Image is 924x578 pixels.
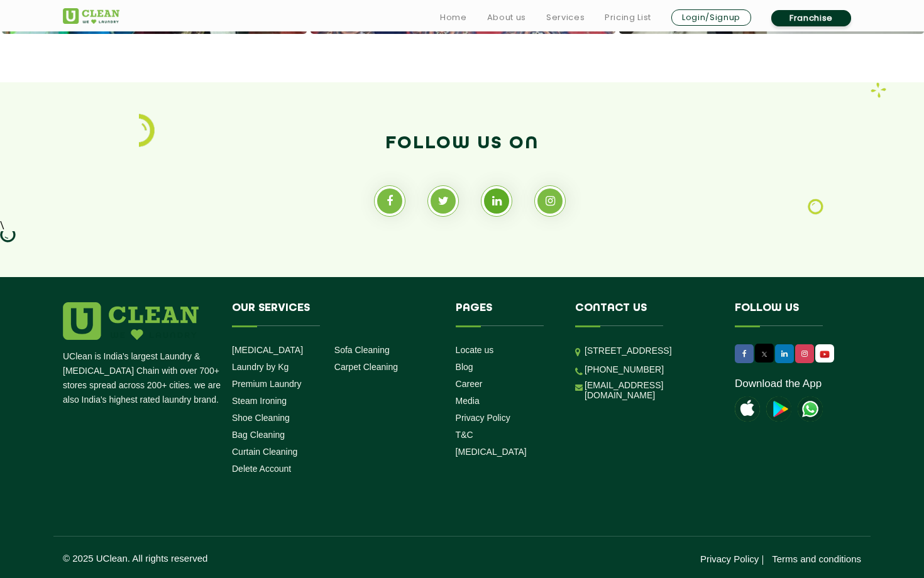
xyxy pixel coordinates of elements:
[546,10,585,25] a: Services
[766,396,791,422] img: playstoreicon.png
[817,347,833,361] img: UClean Laundry and Dry Cleaning
[63,349,223,407] p: UClean is India's largest Laundry & [MEDICAL_DATA] Chain with over 700+ stores spread across 200+...
[735,396,760,422] img: apple-icon.png
[671,9,751,26] a: Login/Signup
[63,302,199,340] img: logo.png
[456,396,480,406] a: Media
[798,396,823,422] img: UClean Laundry and Dry Cleaning
[232,464,291,474] a: Delete Account
[456,430,473,440] a: T&C
[139,114,155,146] img: Dry cleaning services
[63,553,462,564] p: © 2025 UClean. All rights reserved
[575,302,716,326] h4: Contact us
[700,553,759,564] a: Privacy Policy
[456,362,473,372] a: Blog
[440,10,467,25] a: Home
[232,379,302,389] a: Premium Laundry
[456,447,527,457] a: [MEDICAL_DATA]
[605,10,651,25] a: Pricing List
[871,82,886,98] img: icon_4.png
[63,8,119,24] img: UClean Laundry and Dry Cleaning
[334,362,398,372] a: Carpet Cleaning
[232,447,297,457] a: Curtain Cleaning
[735,378,822,390] a: Download the App
[585,344,716,358] p: [STREET_ADDRESS]
[456,302,557,326] h4: Pages
[232,413,290,423] a: Shoe Cleaning
[585,380,716,400] a: [EMAIL_ADDRESS][DOMAIN_NAME]
[334,345,390,355] a: Sofa Cleaning
[232,345,303,355] a: [MEDICAL_DATA]
[585,364,664,374] a: [PHONE_NUMBER]
[735,302,845,326] h4: Follow us
[456,413,510,423] a: Privacy Policy
[456,345,494,355] a: Locate us
[232,430,285,440] a: Bag Cleaning
[487,10,526,25] a: About us
[771,10,851,26] a: Franchise
[63,129,861,159] h2: Follow us on
[808,199,823,215] img: icon_1.png
[232,302,437,326] h4: Our Services
[772,553,861,564] a: Terms and conditions
[232,362,289,372] a: Laundry by Kg
[456,379,483,389] a: Career
[232,396,287,406] a: Steam Ironing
